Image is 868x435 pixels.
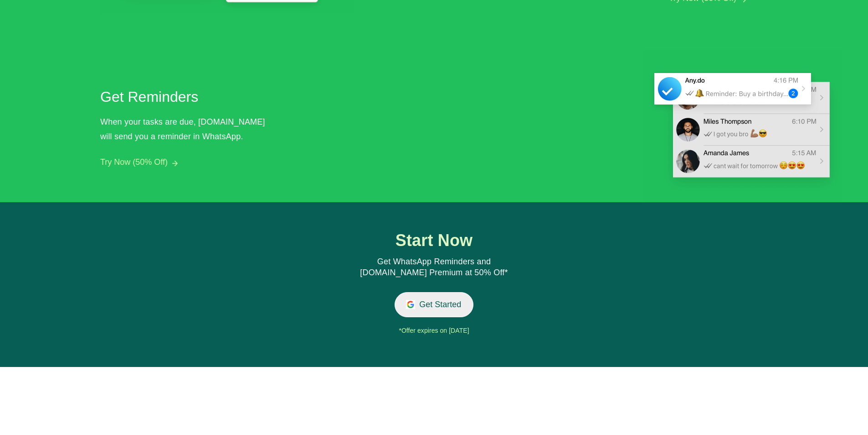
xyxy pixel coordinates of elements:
[100,115,273,144] div: When your tasks are due, [DOMAIN_NAME] will send you a reminder in WhatsApp.
[395,292,473,317] button: Get Started
[172,161,178,166] img: arrow
[349,257,518,278] div: Get WhatsApp Reminders and [DOMAIN_NAME] Premium at 50% Off*
[100,86,269,108] h2: Get Reminders
[643,50,842,202] img: Get Reminders in WhatsApp
[302,324,566,338] div: *Offer expires on [DATE]
[350,231,519,250] h1: Start Now
[100,157,168,167] button: Try Now (50% Off)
